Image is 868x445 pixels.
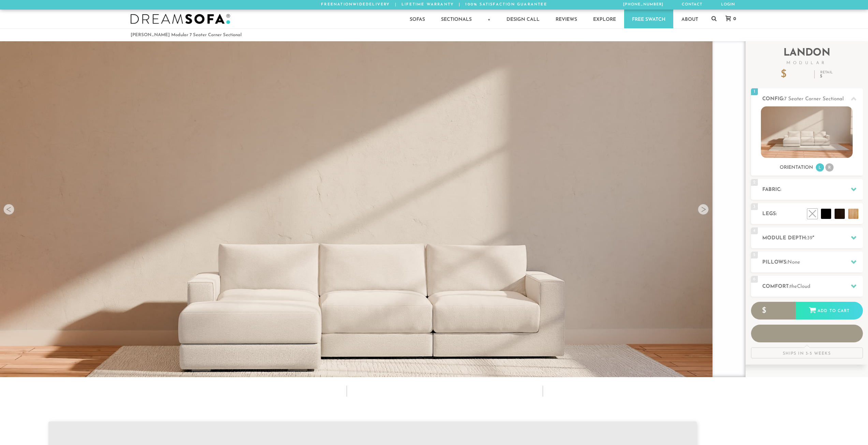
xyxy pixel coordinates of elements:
[790,284,797,289] span: the
[480,10,498,28] a: +
[761,106,853,158] img: landon-sofa-no_legs-no_pillows-1.jpg
[751,48,863,65] h2: Landon
[751,203,758,210] span: 3
[402,10,433,28] a: Sofas
[131,14,230,24] img: DreamSofa - Inspired By Life, Designed By You
[762,234,863,242] h2: Module Depth: "
[820,71,833,78] p: Retail
[548,10,585,28] a: Reviews
[719,16,739,22] a: 0
[674,10,706,28] a: About
[807,236,812,241] span: 39
[788,260,800,265] span: None
[796,302,863,320] div: Add to Cart
[131,30,241,40] li: [PERSON_NAME] Modular 7 Seater Corner Sectional
[395,3,397,6] span: |
[762,95,863,103] h2: Config:
[751,347,863,358] div: Ships in 3-5 Weeks
[784,97,844,102] span: 7 Seater Corner Sectional
[762,283,863,291] h2: Comfort:
[585,10,624,28] a: Explore
[781,70,809,80] p: $
[624,10,673,28] a: Free Swatch
[732,17,736,21] span: 0
[816,163,824,172] li: L
[751,88,758,95] span: 1
[751,61,863,65] span: Modular
[751,179,758,186] span: 2
[499,10,547,28] a: Design Call
[762,210,863,218] h2: Legs:
[762,258,863,266] h2: Pillows:
[762,186,863,194] h2: Fabric:
[751,276,758,283] span: 6
[433,10,480,28] a: Sectionals
[780,165,813,171] h3: Orientation
[334,3,366,6] em: Nationwide
[820,74,833,78] em: $
[825,163,834,172] li: R
[459,3,460,6] span: |
[751,252,758,258] span: 5
[751,227,758,234] span: 4
[797,284,810,289] span: Cloud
